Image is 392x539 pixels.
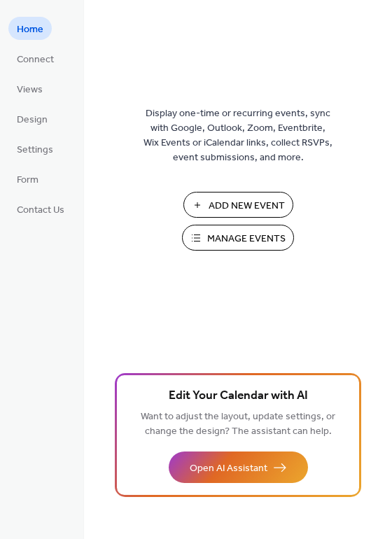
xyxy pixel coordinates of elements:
span: Edit Your Calendar with AI [169,386,308,406]
span: Add New Event [209,199,285,213]
a: Form [8,167,47,190]
span: Settings [17,143,53,157]
span: Want to adjust the layout, update settings, or change the design? The assistant can help. [141,407,335,441]
button: Add New Event [183,192,293,218]
button: Manage Events [182,225,294,251]
span: Views [17,83,43,97]
a: Contact Us [8,197,73,220]
span: Display one-time or recurring events, sync with Google, Outlook, Zoom, Eventbrite, Wix Events or ... [143,106,332,165]
span: Connect [17,52,54,67]
span: Contact Us [17,203,64,218]
a: Home [8,17,52,40]
a: Views [8,77,51,100]
span: Form [17,173,38,188]
span: Open AI Assistant [190,461,267,476]
span: Home [17,22,43,37]
span: Design [17,113,48,127]
a: Design [8,107,56,130]
span: Manage Events [207,232,286,246]
a: Settings [8,137,62,160]
button: Open AI Assistant [169,451,308,483]
a: Connect [8,47,62,70]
